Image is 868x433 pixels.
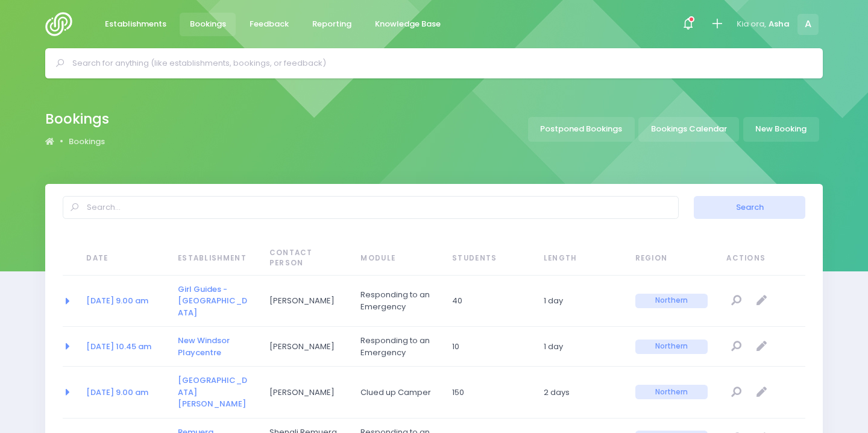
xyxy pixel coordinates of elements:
[262,327,353,367] td: Elena Ruban
[78,276,170,327] td: 2030-11-26 09:00:00
[78,367,170,418] td: 2030-10-22 09:00:00
[360,253,433,264] span: Module
[170,367,262,418] td: Mt Albert School
[752,337,772,356] a: Edit
[444,367,536,418] td: 150
[63,196,679,219] input: Search...
[353,367,444,418] td: Clued up Camper
[444,327,536,367] td: 10
[797,14,819,35] span: A
[178,335,230,358] a: New Windsor Playcentre
[170,327,262,367] td: New Windsor Playcentre
[180,13,236,36] a: Bookings
[353,327,444,367] td: Responding to an Emergency
[635,340,708,354] span: Northern
[95,13,176,36] a: Establishments
[178,253,250,264] span: Establishment
[635,253,708,264] span: Region
[726,382,746,402] a: View
[360,387,433,399] span: Clued up Camper
[752,382,772,402] a: Edit
[752,291,772,311] a: Edit
[269,387,342,399] span: [PERSON_NAME]
[444,276,536,327] td: 40
[302,13,361,36] a: Reporting
[86,295,148,306] a: [DATE] 9.00 am
[269,248,342,269] span: Contact Person
[170,276,262,327] td: Girl Guides - Stanmore Bay
[69,136,105,148] a: Bookings
[726,253,802,264] span: Actions
[360,289,433,312] span: Responding to an Emergency
[719,327,805,367] td: null
[45,12,80,36] img: Logo
[544,387,616,399] span: 2 days
[86,253,159,264] span: Date
[635,385,708,399] span: Northern
[45,111,109,127] h2: Bookings
[72,54,806,72] input: Search for anything (like establishments, bookings, or feedback)
[737,18,766,30] span: Kia ora,
[544,295,616,307] span: 1 day
[262,367,353,418] td: Kirsten Hudson
[719,367,805,418] td: null
[726,291,746,311] a: View
[536,327,627,367] td: 1
[452,295,524,307] span: 40
[78,327,170,367] td: 2030-10-29 10:45:00
[269,295,342,307] span: [PERSON_NAME]
[743,117,819,142] a: New Booking
[375,18,441,30] span: Knowledge Base
[312,18,351,30] span: Reporting
[86,341,151,352] a: [DATE] 10.45 am
[452,341,524,353] span: 10
[627,276,719,327] td: Northern
[536,276,627,327] td: 1
[365,13,450,36] a: Knowledge Base
[239,13,298,36] a: Feedback
[452,387,524,399] span: 150
[178,283,247,318] a: Girl Guides - [GEOGRAPHIC_DATA]
[250,18,289,30] span: Feedback
[360,335,433,358] span: Responding to an Emergency
[353,276,444,327] td: Responding to an Emergency
[627,367,719,418] td: Northern
[719,276,805,327] td: null
[86,387,148,398] a: [DATE] 9.00 am
[635,294,708,308] span: Northern
[627,327,719,367] td: Northern
[269,341,342,353] span: [PERSON_NAME]
[190,18,226,30] span: Bookings
[694,196,805,219] button: Search
[544,341,616,353] span: 1 day
[262,276,353,327] td: Sarah McManaway
[105,18,166,30] span: Establishments
[769,18,790,30] span: Asha
[452,253,524,264] span: Students
[638,117,739,142] a: Bookings Calendar
[544,253,616,264] span: Length
[726,337,746,356] a: View
[528,117,635,142] a: Postponed Bookings
[536,367,627,418] td: 2
[178,375,247,409] a: [GEOGRAPHIC_DATA][PERSON_NAME]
